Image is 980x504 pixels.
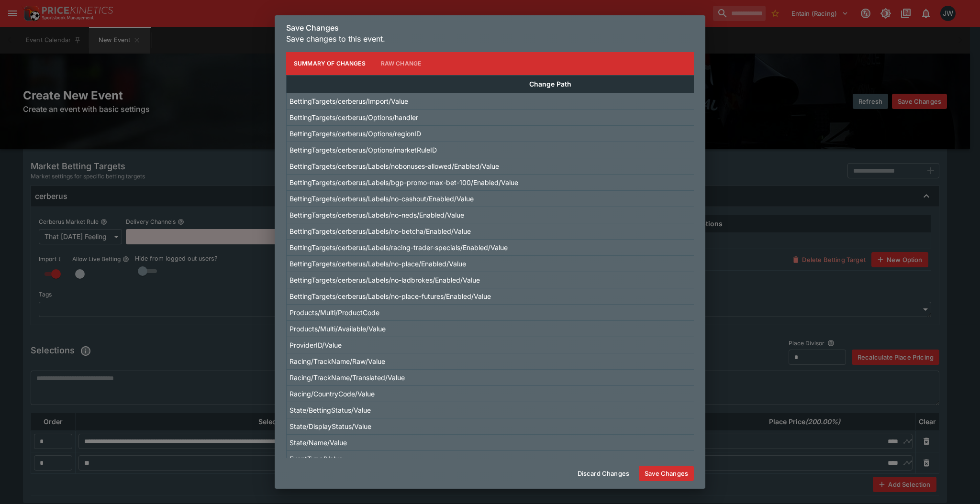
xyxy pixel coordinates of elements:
[286,52,373,75] button: Summary of Changes
[290,421,371,431] p: State/DisplayStatus/Value
[290,96,408,106] p: BettingTargets/cerberus/Import/Value
[290,307,379,318] p: Products/Multi/ProductCode
[290,226,471,236] p: BettingTargets/cerberus/Labels/no-betcha/Enabled/Value
[290,242,508,252] p: BettingTargets/cerberus/Labels/racing-trader-specials/Enabled/Value
[290,389,375,399] p: Racing/CountryCode/Value
[290,194,474,204] p: BettingTargets/cerberus/Labels/no-cashout/Enabled/Value
[290,356,385,366] p: Racing/TrackName/Raw/Value
[287,75,814,93] th: Change Path
[290,275,480,285] p: BettingTargets/cerberus/Labels/no-ladbrokes/Enabled/Value
[639,466,694,481] button: Save Changes
[290,438,347,448] p: State/Name/Value
[290,373,405,383] p: Racing/TrackName/Translated/Value
[290,112,418,122] p: BettingTargets/cerberus/Options/handler
[290,161,499,171] p: BettingTargets/cerberus/Labels/nobonuses-allowed/Enabled/Value
[286,23,694,33] h6: Save Changes
[290,210,464,220] p: BettingTargets/cerberus/Labels/no-neds/Enabled/Value
[286,33,694,44] p: Save changes to this event.
[290,324,386,334] p: Products/Multi/Available/Value
[290,291,491,301] p: BettingTargets/cerberus/Labels/no-place-futures/Enabled/Value
[290,145,437,155] p: BettingTargets/cerberus/Options/marketRuleID
[290,340,342,350] p: ProviderID/Value
[373,52,429,75] button: Raw Change
[290,405,371,415] p: State/BettingStatus/Value
[290,259,466,269] p: BettingTargets/cerberus/Labels/no-place/Enabled/Value
[572,466,635,481] button: Discard Changes
[290,177,518,187] p: BettingTargets/cerberus/Labels/bgp-promo-max-bet-100/Enabled/Value
[290,454,343,464] p: EventType/Value
[290,129,421,139] p: BettingTargets/cerberus/Options/regionID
